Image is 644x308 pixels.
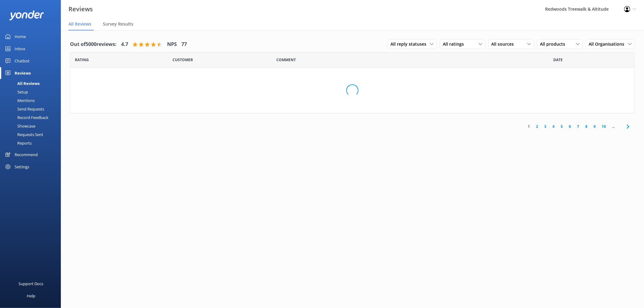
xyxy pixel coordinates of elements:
[4,139,61,147] a: Reports
[533,124,541,129] a: 2
[103,21,133,27] span: Survey Results
[4,88,28,96] div: Setup
[4,139,32,147] div: Reports
[492,41,518,47] span: All sources
[9,10,44,20] img: yonder-white-logo.png
[4,79,61,88] a: All Reviews
[554,57,563,63] span: Date
[4,105,61,113] a: Send Requests
[277,57,296,63] span: Question
[4,130,43,139] div: Requests Sent
[15,67,31,79] div: Reviews
[583,124,591,129] a: 8
[70,40,117,48] h4: Out of 5000 reviews:
[27,290,35,302] div: Help
[4,96,35,105] div: Mentions
[4,113,48,122] div: Record Feedback
[550,124,558,129] a: 4
[15,30,26,43] div: Home
[15,55,30,67] div: Chatbot
[173,57,193,63] span: Date
[540,41,569,47] span: All products
[4,122,61,130] a: Showcase
[574,124,583,129] a: 7
[589,41,628,47] span: All Organisations
[558,124,566,129] a: 5
[121,40,128,48] h4: 4.7
[75,57,89,63] span: Date
[15,149,38,161] div: Recommend
[4,79,40,88] div: All Reviews
[541,124,550,129] a: 3
[167,40,177,48] h4: NPS
[68,21,91,27] span: All Reviews
[181,40,187,48] h4: 77
[390,41,430,47] span: All reply statuses
[15,43,25,55] div: Inbox
[4,105,44,113] div: Send Requests
[4,122,35,130] div: Showcase
[4,88,61,96] a: Setup
[4,130,61,139] a: Requests Sent
[525,124,533,129] a: 1
[4,96,61,105] a: Mentions
[443,41,467,47] span: All ratings
[68,4,93,14] h3: Reviews
[19,278,44,290] div: Support Docs
[591,124,599,129] a: 9
[15,161,29,173] div: Settings
[566,124,574,129] a: 6
[4,113,61,122] a: Record Feedback
[599,124,609,129] a: 10
[609,124,618,129] span: ...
